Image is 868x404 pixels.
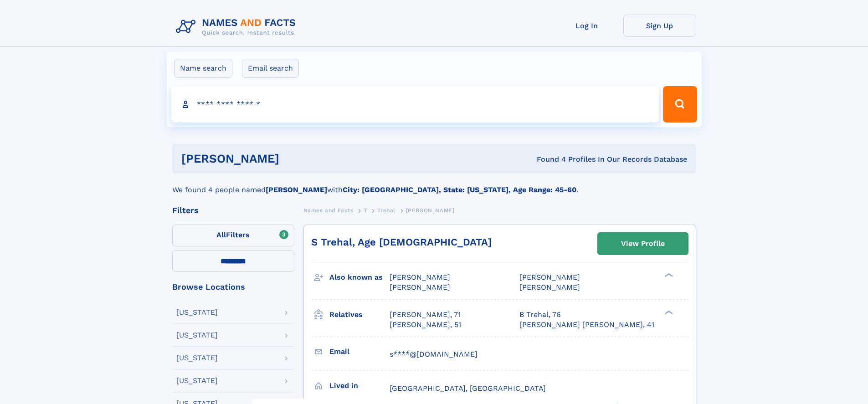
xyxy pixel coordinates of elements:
[343,185,576,194] b: City: [GEOGRAPHIC_DATA], State: [US_STATE], Age Range: 45-60
[176,309,218,316] div: [US_STATE]
[176,332,218,339] div: [US_STATE]
[364,207,367,214] span: T
[390,384,546,393] span: [GEOGRAPHIC_DATA], [GEOGRAPHIC_DATA]
[329,344,390,359] h3: Email
[519,310,561,320] a: B Trehal, 76
[406,207,455,214] span: [PERSON_NAME]
[390,273,450,281] span: [PERSON_NAME]
[623,15,696,37] a: Sign Up
[377,205,395,216] a: Trehal
[181,153,408,164] h1: [PERSON_NAME]
[550,15,623,37] a: Log In
[408,154,687,164] div: Found 4 Profiles In Our Records Database
[519,273,580,281] span: [PERSON_NAME]
[390,283,450,291] span: [PERSON_NAME]
[176,377,218,384] div: [US_STATE]
[377,207,395,214] span: Trehal
[266,185,327,194] b: [PERSON_NAME]
[303,205,354,216] a: Names and Facts
[390,320,461,330] a: [PERSON_NAME], 51
[242,59,299,78] label: Email search
[621,233,665,254] div: View Profile
[171,86,659,123] input: search input
[663,309,673,315] div: ❯
[174,59,232,78] label: Name search
[598,233,688,255] a: View Profile
[329,270,390,285] h3: Also known as
[172,225,294,246] label: Filters
[329,307,390,322] h3: Relatives
[519,320,654,330] a: [PERSON_NAME] [PERSON_NAME], 41
[172,206,294,215] div: Filters
[176,354,218,362] div: [US_STATE]
[390,310,461,320] a: [PERSON_NAME], 71
[216,230,226,239] span: All
[172,283,294,291] div: Browse Locations
[172,174,696,195] div: We found 4 people named with .
[172,15,303,39] img: Logo Names and Facts
[329,378,390,394] h3: Lived in
[663,272,673,278] div: ❯
[364,205,367,216] a: T
[519,283,580,291] span: [PERSON_NAME]
[311,236,492,248] a: S Trehal, Age [DEMOGRAPHIC_DATA]
[663,86,697,123] button: Search Button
